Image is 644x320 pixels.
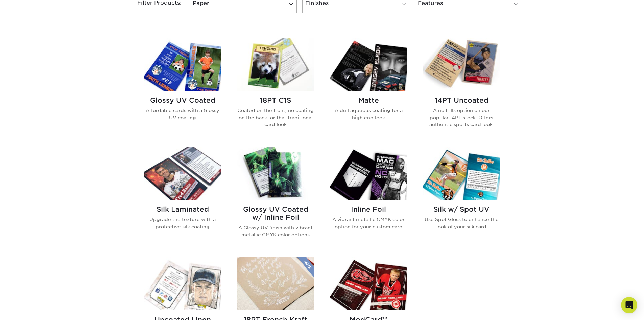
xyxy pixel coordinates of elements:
h2: Silk w/ Spot UV [423,205,500,213]
img: Glossy UV Coated w/ Inline Foil Trading Cards [237,147,314,200]
h2: 14PT Uncoated [423,96,500,104]
h2: Silk Laminated [144,205,221,213]
a: Matte Trading Cards Matte A dull aqueous coating for a high end look [330,38,407,138]
p: A vibrant metallic CMYK color option for your custom card [330,216,407,230]
img: Glossy UV Coated Trading Cards [144,38,221,91]
img: Silk Laminated Trading Cards [144,147,221,200]
p: A dull aqueous coating for a high end look [330,107,407,121]
div: Open Intercom Messenger [621,297,637,313]
a: 18PT C1S Trading Cards 18PT C1S Coated on the front, no coating on the back for that traditional ... [237,38,314,138]
img: Uncoated Linen Trading Cards [144,257,221,310]
a: Silk Laminated Trading Cards Silk Laminated Upgrade the texture with a protective silk coating [144,147,221,249]
h2: Inline Foil [330,205,407,213]
img: ModCard™ Trading Cards [330,257,407,310]
h2: Glossy UV Coated [144,96,221,104]
a: Glossy UV Coated w/ Inline Foil Trading Cards Glossy UV Coated w/ Inline Foil A Glossy UV finish ... [237,147,314,249]
img: New Product [297,257,314,277]
img: 14PT Uncoated Trading Cards [423,38,500,91]
a: Inline Foil Trading Cards Inline Foil A vibrant metallic CMYK color option for your custom card [330,147,407,249]
img: 18PT C1S Trading Cards [237,38,314,91]
p: A Glossy UV finish with vibrant metallic CMYK color options [237,224,314,238]
img: Inline Foil Trading Cards [330,147,407,200]
p: Affordable cards with a Glossy UV coating [144,107,221,121]
p: A no frills option on our popular 14PT stock. Offers authentic sports card look. [423,107,500,128]
img: Matte Trading Cards [330,38,407,91]
a: 14PT Uncoated Trading Cards 14PT Uncoated A no frills option on our popular 14PT stock. Offers au... [423,38,500,138]
h2: 18PT C1S [237,96,314,104]
img: Silk w/ Spot UV Trading Cards [423,147,500,200]
img: 18PT French Kraft Trading Cards [237,257,314,310]
h2: Matte [330,96,407,104]
p: Coated on the front, no coating on the back for that traditional card look [237,107,314,128]
h2: Glossy UV Coated w/ Inline Foil [237,205,314,221]
p: Use Spot Gloss to enhance the look of your silk card [423,216,500,230]
p: Upgrade the texture with a protective silk coating [144,216,221,230]
a: Glossy UV Coated Trading Cards Glossy UV Coated Affordable cards with a Glossy UV coating [144,38,221,138]
a: Silk w/ Spot UV Trading Cards Silk w/ Spot UV Use Spot Gloss to enhance the look of your silk card [423,147,500,249]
